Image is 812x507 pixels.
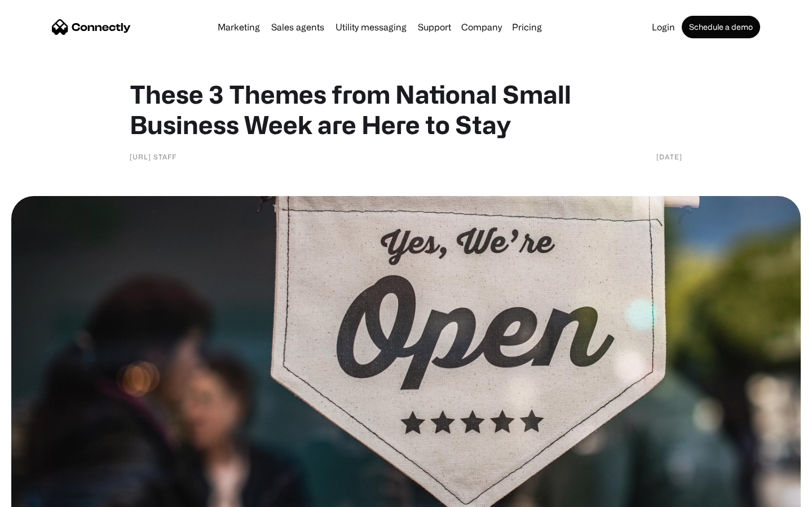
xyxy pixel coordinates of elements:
[331,23,411,32] a: Utility messaging
[130,79,682,140] h1: These 3 Themes from National Small Business Week are Here to Stay
[11,487,68,503] aside: Language selected: English
[461,19,502,35] div: Company
[413,23,456,32] a: Support
[458,19,505,35] div: Company
[267,23,329,32] a: Sales agents
[507,23,546,32] a: Pricing
[656,151,682,162] div: [DATE]
[23,487,68,503] ul: Language list
[213,23,264,32] a: Marketing
[647,23,679,32] a: Login
[682,16,760,38] a: Schedule a demo
[130,151,176,162] div: [URL] Staff
[52,19,131,35] a: home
